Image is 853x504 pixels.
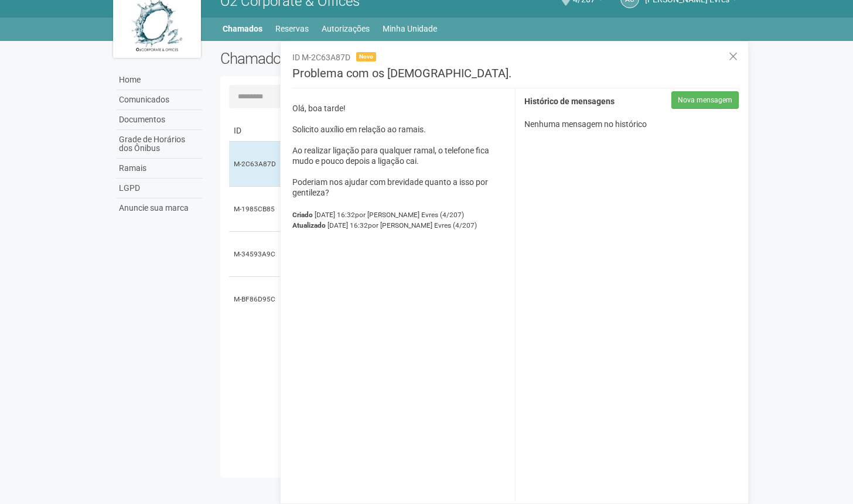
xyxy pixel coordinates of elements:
[292,221,326,229] strong: Atualizado
[116,198,203,218] a: Anuncie sua marca
[229,187,282,232] td: M-1985CB85
[524,119,739,129] p: Nenhuma mensagem no histórico
[223,20,262,37] a: Chamados
[322,20,370,37] a: Autorizações
[116,130,203,159] a: Grade de Horários dos Ônibus
[356,52,376,61] span: Novo
[229,142,282,187] td: M-2C63A87D
[327,221,477,229] span: [DATE] 16:32
[116,159,203,179] a: Ramais
[383,20,437,37] a: Minha Unidade
[524,97,615,107] strong: Histórico de mensagens
[315,211,464,219] span: [DATE] 16:32
[116,179,203,198] a: LGPD
[292,211,313,219] strong: Criado
[229,277,282,322] td: M-BF86D95C
[292,103,507,198] p: Olá, boa tarde! Solicito auxílio em relação ao ramais. Ao realizar ligação para qualquer ramal, o...
[229,232,282,277] td: M-34593A9C
[292,67,739,88] h3: Problema com os [DEMOGRAPHIC_DATA].
[292,53,350,62] span: ID M-2C63A87D
[671,91,739,109] button: Nova mensagem
[355,211,464,219] span: por [PERSON_NAME] Evres (4/207)
[368,221,477,229] span: por [PERSON_NAME] Evres (4/207)
[220,50,426,67] h2: Chamados
[229,120,282,142] td: ID
[116,90,203,110] a: Comunicados
[116,70,203,90] a: Home
[116,110,203,130] a: Documentos
[275,20,309,37] a: Reservas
